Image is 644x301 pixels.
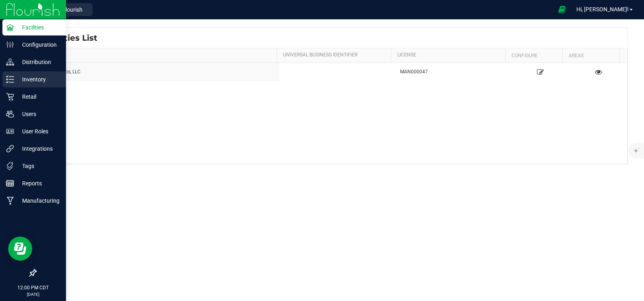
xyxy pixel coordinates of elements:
[14,127,62,136] p: User Roles
[562,48,619,63] th: Areas
[42,32,97,44] span: Facilities List
[14,23,62,32] p: Facilities
[14,179,62,188] p: Reports
[6,110,14,118] inline-svg: Users
[4,291,62,297] p: [DATE]
[6,145,14,153] inline-svg: Integrations
[14,92,62,102] p: Retail
[6,179,14,187] inline-svg: Reports
[8,237,32,261] iframe: Resource center
[6,127,14,135] inline-svg: User Roles
[6,75,14,83] inline-svg: Inventory
[6,162,14,170] inline-svg: Tags
[14,144,62,154] p: Integrations
[14,109,62,119] p: Users
[397,52,502,58] a: License
[283,52,388,58] a: Universal Business Identifier
[576,6,629,12] span: Hi, [PERSON_NAME]!
[41,68,275,76] div: Curador Labs, LLC
[553,2,571,17] span: Open Ecommerce Menu
[14,57,62,67] p: Distribution
[14,196,62,206] p: Manufacturing
[14,40,62,50] p: Configuration
[400,68,506,76] div: MAN000047
[6,58,14,66] inline-svg: Distribution
[6,93,14,101] inline-svg: Retail
[14,161,62,171] p: Tags
[6,41,14,49] inline-svg: Configuration
[14,75,62,84] p: Inventory
[505,48,562,63] th: Configure
[6,197,14,205] inline-svg: Manufacturing
[42,52,273,58] a: Name
[4,284,62,291] p: 12:00 PM CDT
[6,23,14,31] inline-svg: Facilities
